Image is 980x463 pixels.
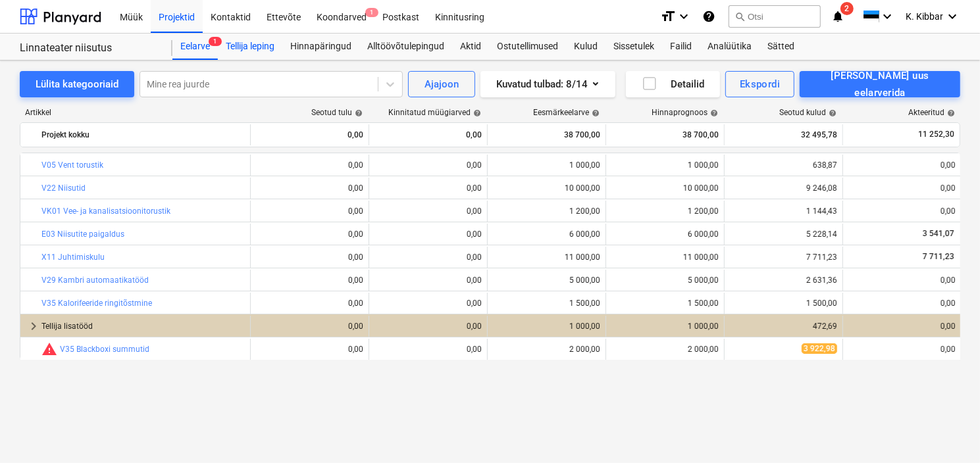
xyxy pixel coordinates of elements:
[41,183,86,193] a: V22 Niisutid
[730,124,837,145] div: 32 495,78
[218,34,282,60] a: Tellija leping
[606,34,662,60] div: Sissetulek
[359,34,452,60] a: Alltöövõtulepingud
[944,109,955,117] span: help
[256,345,363,354] div: 0,00
[496,76,600,93] div: Kuvatud tulbad : 8/14
[41,276,149,285] a: V29 Kambri automaatikatööd
[611,160,719,170] div: 1 000,00
[826,109,837,117] span: help
[840,2,854,15] span: 2
[41,341,57,357] span: Seotud kulud ületavad prognoosi
[660,9,676,24] i: format_size
[725,71,794,97] button: Ekspordi
[611,230,719,239] div: 6 000,00
[735,11,745,22] span: search
[730,322,837,331] div: 472,69
[425,76,459,93] div: Ajajoon
[730,183,837,193] div: 9 246,08
[611,299,719,308] div: 1 500,00
[493,207,600,216] div: 1 200,00
[611,322,719,331] div: 1 000,00
[729,5,821,28] button: Otsi
[374,160,482,170] div: 0,00
[374,299,482,308] div: 0,00
[914,400,980,463] iframe: Chat Widget
[489,34,566,60] a: Ostutellimused
[906,11,943,22] span: K. Kibbar
[282,34,359,60] a: Hinnapäringud
[374,322,482,331] div: 0,00
[814,67,946,102] div: [PERSON_NAME] uus eelarverida
[256,322,363,331] div: 0,00
[374,230,482,239] div: 0,00
[41,299,152,308] a: V35 Kalorifeeride ringitõstmine
[730,276,837,285] div: 2 631,36
[172,34,218,60] a: Eelarve1
[172,34,218,60] div: Eelarve
[493,299,600,308] div: 1 500,00
[702,9,715,24] i: Abikeskus
[41,230,124,239] a: E03 Niisutite paigaldus
[256,183,363,193] div: 0,00
[848,345,956,354] div: 0,00
[480,71,615,97] button: Kuvatud tulbad:8/14
[848,207,956,216] div: 0,00
[493,230,600,239] div: 6 000,00
[611,345,719,354] div: 2 000,00
[662,34,700,60] div: Failid
[256,230,363,239] div: 0,00
[914,400,980,463] div: Vestlusvidin
[611,253,719,262] div: 11 000,00
[408,71,475,97] button: Ajajoon
[471,109,481,117] span: help
[879,9,895,24] i: keyboard_arrow_down
[708,109,718,117] span: help
[41,124,245,145] div: Projekt kokku
[642,76,704,93] div: Detailid
[730,230,837,239] div: 5 228,14
[493,183,600,193] div: 10 000,00
[730,253,837,262] div: 7 711,23
[730,207,837,216] div: 1 144,43
[60,345,149,354] a: V35 Blackboxi summutid
[311,108,363,117] div: Seotud tulu
[848,299,956,308] div: 0,00
[20,71,134,97] button: Lülita kategooriaid
[917,129,956,140] span: 11 252,30
[374,253,482,262] div: 0,00
[452,34,489,60] a: Aktid
[800,71,960,97] button: [PERSON_NAME] uus eelarverida
[256,276,363,285] div: 0,00
[374,124,482,145] div: 0,00
[779,108,837,117] div: Seotud kulud
[611,183,719,193] div: 10 000,00
[533,108,600,117] div: Eesmärkeelarve
[730,299,837,308] div: 1 500,00
[388,108,481,117] div: Kinnitatud müügiarved
[41,207,170,216] a: VK01 Vee- ja kanalisatsioonitorustik
[760,34,802,60] a: Sätted
[374,183,482,193] div: 0,00
[700,34,760,60] div: Analüütika
[566,34,606,60] a: Kulud
[209,37,222,46] span: 1
[652,108,718,117] div: Hinnaprognoos
[41,316,245,337] div: Tellija lisatööd
[493,345,600,354] div: 2 000,00
[676,9,692,24] i: keyboard_arrow_down
[626,71,720,97] button: Detailid
[365,8,378,17] span: 1
[493,253,600,262] div: 11 000,00
[944,9,960,24] i: keyboard_arrow_down
[611,124,719,145] div: 38 700,00
[740,76,780,93] div: Ekspordi
[256,299,363,308] div: 0,00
